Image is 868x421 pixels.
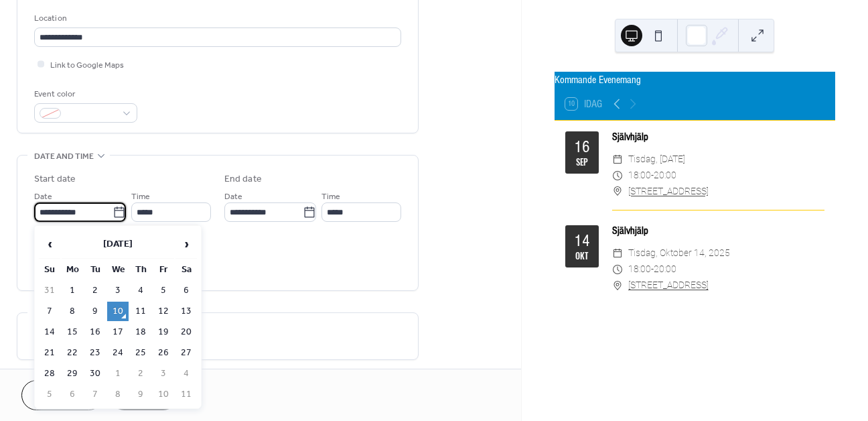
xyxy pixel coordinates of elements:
div: okt [575,252,588,261]
td: 23 [84,343,106,363]
td: 5 [153,281,174,300]
div: ​ [612,245,623,261]
span: 18:00 [628,168,651,184]
th: Su [39,260,60,280]
td: 30 [84,364,106,383]
div: 16 [574,139,590,156]
td: 16 [84,322,106,342]
td: 17 [107,322,129,342]
td: 10 [153,385,174,404]
td: 6 [62,385,83,404]
th: Sa [175,260,197,280]
div: Location [34,11,399,25]
span: Date [34,190,52,204]
td: 12 [153,302,174,321]
td: 1 [107,364,129,383]
td: 2 [84,281,106,300]
td: 2 [130,364,151,383]
td: 28 [39,364,60,383]
span: tisdag, [DATE] [628,152,685,168]
div: Event color [34,87,135,101]
td: 24 [107,343,129,363]
div: ​ [612,168,623,184]
span: 18:00 [628,261,651,278]
div: ​ [612,278,623,294]
div: Start date [34,172,76,186]
td: 7 [84,385,106,404]
td: 27 [175,343,197,363]
td: 4 [130,281,151,300]
td: 26 [153,343,174,363]
td: 4 [175,364,197,383]
td: 11 [130,302,151,321]
td: 9 [84,302,106,321]
td: 3 [153,364,174,383]
th: Th [130,260,151,280]
span: 20:00 [654,168,676,184]
span: - [651,168,654,184]
th: [DATE] [62,230,174,259]
td: 9 [130,385,151,404]
button: Cancel [21,380,104,410]
th: We [107,260,129,280]
td: 20 [175,322,197,342]
span: ‹ [40,231,60,257]
span: 20:00 [654,261,676,278]
td: 18 [130,322,151,342]
a: [STREET_ADDRESS] [628,184,709,200]
div: Kommande Evenemang [555,72,835,88]
td: 6 [175,281,197,300]
td: 25 [130,343,151,363]
span: Date [224,190,242,204]
div: 14 [574,233,590,249]
span: Time [131,190,150,204]
td: 15 [62,322,83,342]
td: 13 [175,302,197,321]
span: - [651,261,654,278]
th: Mo [62,260,83,280]
div: sep [576,158,588,167]
div: Självhjälp [612,129,824,145]
span: Date and time [34,149,94,164]
div: ​ [612,184,623,200]
td: 10 [107,302,129,321]
td: 8 [62,302,83,321]
span: › [176,231,196,257]
div: End date [224,172,262,186]
td: 19 [153,322,174,342]
span: Time [321,190,340,204]
td: 7 [39,302,60,321]
td: 14 [39,322,60,342]
td: 31 [39,281,60,300]
a: [STREET_ADDRESS] [628,278,709,294]
td: 11 [175,385,197,404]
th: Tu [84,260,106,280]
td: 22 [62,343,83,363]
td: 8 [107,385,129,404]
div: ​ [612,152,623,168]
td: 3 [107,281,129,300]
div: ​ [612,261,623,278]
div: Självhjälp [612,223,824,239]
span: tisdag, oktober 14, 2025 [628,245,730,261]
th: Fr [153,260,174,280]
td: 5 [39,385,60,404]
td: 21 [39,343,60,363]
td: 29 [62,364,83,383]
span: Link to Google Maps [50,58,124,72]
td: 1 [62,281,83,300]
